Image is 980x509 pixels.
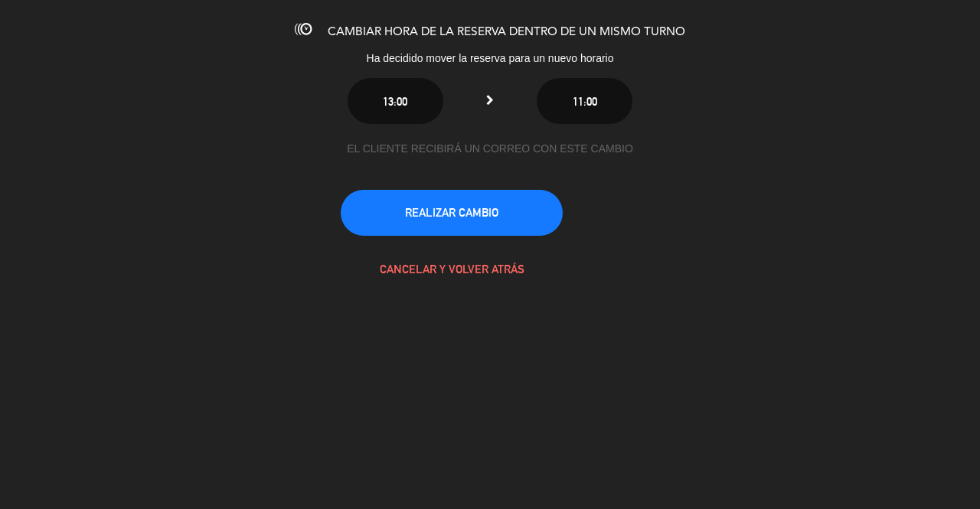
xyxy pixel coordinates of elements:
button: CANCELAR Y VOLVER ATRÁS [341,246,563,292]
span: 13:00 [383,95,407,108]
div: EL CLIENTE RECIBIRÁ UN CORREO CON ESTE CAMBIO [341,140,639,158]
span: CAMBIAR HORA DE LA RESERVA DENTRO DE UN MISMO TURNO [328,26,685,38]
span: 11:00 [573,95,597,108]
button: 13:00 [348,78,443,124]
button: REALIZAR CAMBIO [341,190,563,236]
button: 11:00 [537,78,632,124]
div: Ha decidido mover la reserva para un nuevo horario [237,50,743,67]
